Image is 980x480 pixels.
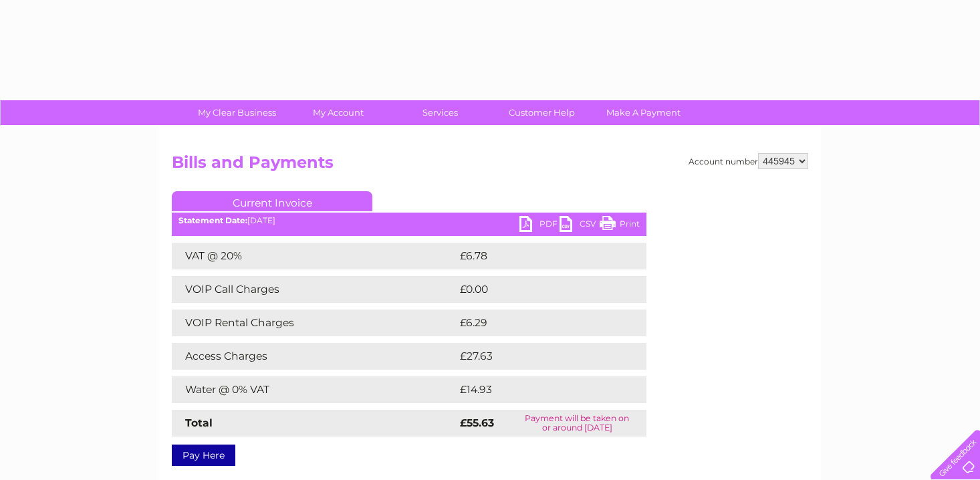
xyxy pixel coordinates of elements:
[172,276,457,303] td: VOIP Call Charges
[487,100,597,125] a: Customer Help
[588,100,699,125] a: Make A Payment
[172,445,235,466] a: Pay Here
[172,191,372,211] a: Current Invoice
[560,216,600,235] a: CSV
[457,343,619,370] td: £27.63
[172,216,646,225] div: [DATE]
[457,243,615,269] td: £6.78
[185,416,213,429] strong: Total
[689,153,808,169] div: Account number
[283,100,394,125] a: My Account
[172,243,457,269] td: VAT @ 20%
[172,153,808,178] h2: Bills and Payments
[172,376,457,403] td: Water @ 0% VAT
[457,310,615,336] td: £6.29
[507,410,646,437] td: Payment will be taken on or around [DATE]
[519,216,560,235] a: PDF
[600,216,640,235] a: Print
[460,416,494,429] strong: £55.63
[172,310,457,336] td: VOIP Rental Charges
[457,276,616,303] td: £0.00
[182,100,292,125] a: My Clear Business
[178,215,247,225] b: Statement Date:
[457,376,618,403] td: £14.93
[385,100,495,125] a: Services
[172,343,457,370] td: Access Charges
